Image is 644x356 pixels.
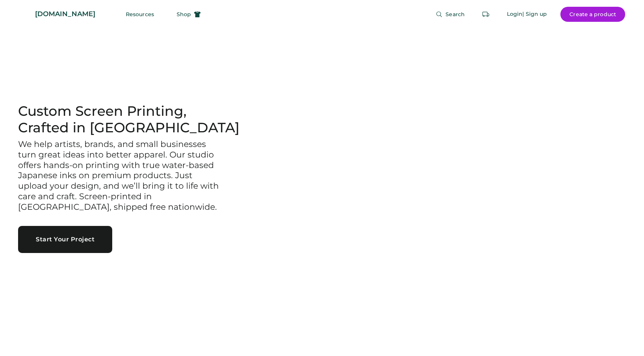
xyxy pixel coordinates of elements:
[35,9,95,19] div: [DOMAIN_NAME]
[117,7,163,22] button: Resources
[19,8,32,21] img: Rendered Logo - Screens
[18,139,221,213] h3: We help artists, brands, and small businesses turn great ideas into better apparel. Our studio of...
[168,7,210,22] button: Shop
[446,12,465,17] span: Search
[177,12,191,17] span: Shop
[560,7,625,22] button: Create a product
[18,103,240,136] h1: Custom Screen Printing, Crafted in [GEOGRAPHIC_DATA]
[18,226,112,253] button: Start Your Project
[522,11,547,18] div: | Sign up
[427,7,474,22] button: Search
[478,7,493,22] button: Retrieve an order
[507,11,523,18] div: Login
